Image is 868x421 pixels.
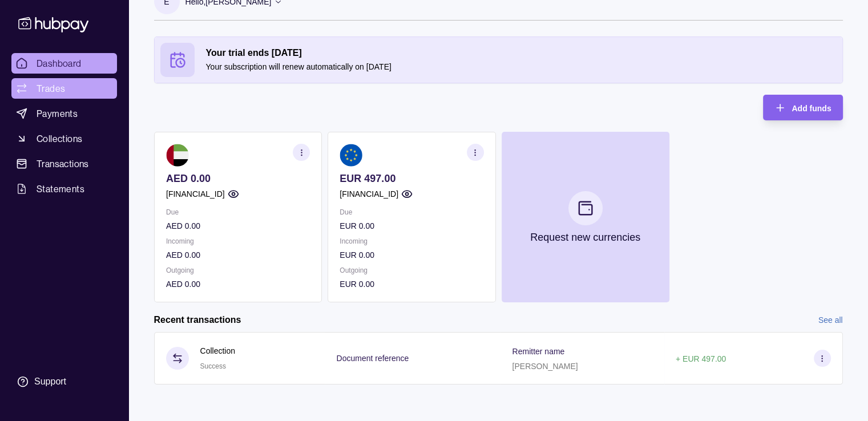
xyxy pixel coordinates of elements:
[11,128,117,149] a: Collections
[166,220,310,232] p: AED 0.00
[166,206,310,218] p: Due
[37,107,78,120] span: Payments
[792,104,831,113] span: Add funds
[166,172,310,185] p: AED 0.00
[340,278,483,290] p: EUR 0.00
[340,188,398,200] p: [FINANCIAL_ID]
[37,82,65,95] span: Trades
[340,235,483,248] p: Incoming
[37,56,82,70] span: Dashboard
[340,144,362,167] img: eu
[37,132,82,145] span: Collections
[676,354,726,363] p: + EUR 497.00
[206,47,837,59] h2: Your trial ends [DATE]
[37,157,89,171] span: Transactions
[34,375,66,388] div: Support
[11,103,117,124] a: Payments
[200,362,226,370] span: Success
[206,60,837,73] p: Your subscription will renew automatically on [DATE]
[340,249,483,261] p: EUR 0.00
[11,78,117,99] a: Trades
[166,235,310,248] p: Incoming
[11,370,117,394] a: Support
[340,220,483,232] p: EUR 0.00
[340,206,483,218] p: Due
[37,182,84,196] span: Statements
[340,172,483,185] p: EUR 497.00
[336,354,409,363] p: Document reference
[763,95,842,120] button: Add funds
[11,153,117,174] a: Transactions
[166,144,189,167] img: ae
[340,264,483,277] p: Outgoing
[166,278,310,290] p: AED 0.00
[166,249,310,261] p: AED 0.00
[512,347,564,356] p: Remitter name
[530,231,640,244] p: Request new currencies
[512,362,578,371] p: [PERSON_NAME]
[154,314,241,326] h2: Recent transactions
[166,188,225,200] p: [FINANCIAL_ID]
[200,345,235,357] p: Collection
[501,132,669,302] button: Request new currencies
[166,264,310,277] p: Outgoing
[818,314,843,326] a: See all
[11,53,117,74] a: Dashboard
[11,179,117,199] a: Statements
